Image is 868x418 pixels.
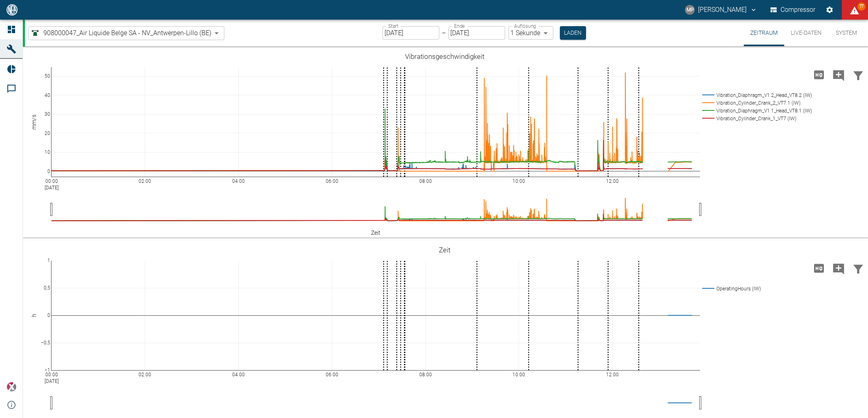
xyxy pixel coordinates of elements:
[7,382,16,392] img: Xplore Logo
[442,28,446,38] p: –
[822,2,837,17] button: Einstellungen
[684,2,758,17] button: marc.philipps@neac.de
[388,22,398,29] label: Start
[448,26,505,40] input: DD.MM.YYYY
[744,20,784,46] button: Zeitraum
[829,64,848,85] button: Kommentar hinzufügen
[685,5,695,15] div: MP
[383,26,439,40] input: DD.MM.YYYY
[6,4,18,15] img: logo
[43,28,211,38] span: 908000047_Air Liquide Belge SA - NV_Antwerpen-Lillo (BE)
[809,264,829,272] span: Hohe Auflösung
[828,20,865,46] button: System
[809,70,829,78] span: Hohe Auflösung
[508,26,553,40] div: 1 Sekunde
[848,64,868,85] button: Daten filtern
[769,2,817,17] button: Compressor
[848,258,868,279] button: Daten filtern
[30,28,211,38] a: 908000047_Air Liquide Belge SA - NV_Antwerpen-Lillo (BE)
[454,22,465,29] label: Ende
[784,20,828,46] button: Live-Daten
[829,258,848,279] button: Kommentar hinzufügen
[514,22,536,29] label: Auflösung
[560,26,586,40] button: Laden
[857,2,866,11] span: 77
